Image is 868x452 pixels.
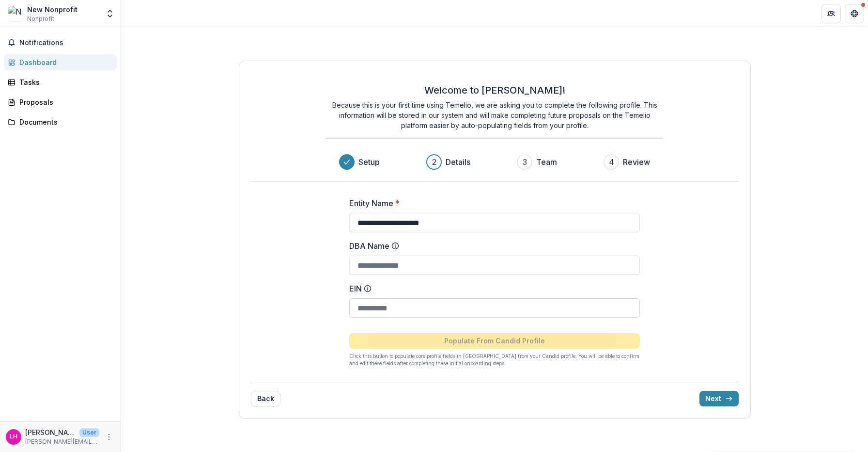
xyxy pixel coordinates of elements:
button: Get Help [845,4,864,23]
button: Populate From Candid Profile [349,333,640,349]
h3: Team [536,156,557,168]
h3: Setup [358,156,380,168]
button: Open entity switcher [103,4,117,23]
p: Because this is your first time using Temelio, we are asking you to complete the following profil... [325,100,664,130]
button: Next [699,391,739,406]
div: 2 [432,156,436,168]
div: 4 [609,156,614,168]
span: Nonprofit [27,15,54,23]
button: Notifications [4,35,117,50]
label: DBA Name [349,240,634,252]
div: Dashboard [19,57,109,67]
p: Click this button to populate core profile fields in [GEOGRAPHIC_DATA] from your Candid profile. ... [349,353,640,367]
a: Proposals [4,94,117,110]
p: [PERSON_NAME] [25,427,76,437]
div: 3 [523,156,527,168]
h2: Welcome to [PERSON_NAME]! [424,84,565,96]
img: New Nonprofit [8,6,23,21]
button: Back [251,391,280,406]
a: Dashboard [4,54,117,70]
div: New Nonprofit [27,4,77,15]
div: Documents [19,117,109,127]
label: Entity Name [349,197,634,209]
label: EIN [349,283,634,294]
div: Tasks [19,77,109,87]
button: More [103,431,115,443]
p: User [79,428,99,437]
button: Partners [821,4,841,23]
div: Lydia Hagen [10,434,17,440]
span: Notifications [19,39,113,47]
div: Progress [339,154,650,170]
div: Proposals [19,97,109,107]
a: Documents [4,114,117,130]
p: [PERSON_NAME][EMAIL_ADDRESS][DOMAIN_NAME] [25,437,99,446]
a: Tasks [4,74,117,90]
h3: Details [446,156,470,168]
h3: Review [623,156,650,168]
